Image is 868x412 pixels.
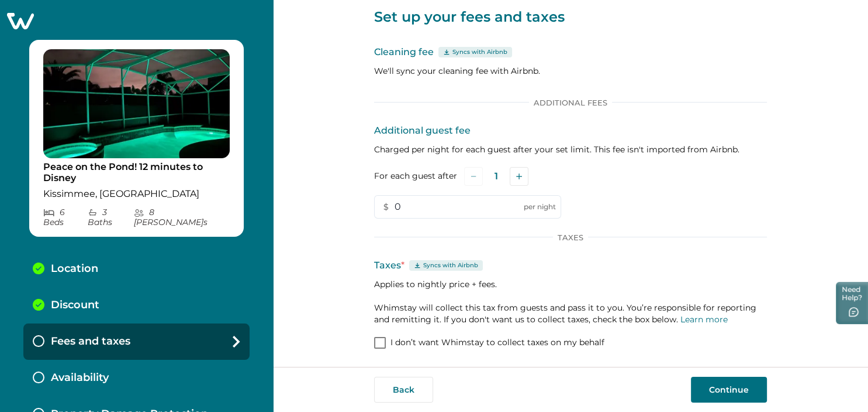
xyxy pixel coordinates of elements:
p: Peace on the Pond! 12 minutes to Disney [43,161,230,184]
p: Taxes [374,258,767,273]
p: Availability [51,372,109,384]
label: For each guest after [374,170,457,182]
p: Set up your fees and taxes [374,8,767,26]
button: Subtract [464,167,483,186]
p: 8 [PERSON_NAME] s [134,207,230,227]
p: Syncs with Airbnb [452,47,507,57]
p: 3 Bath s [88,207,134,227]
p: 6 Bed s [43,207,88,227]
a: Learn more [680,314,728,325]
p: Kissimmee, [GEOGRAPHIC_DATA] [43,188,230,200]
p: Additional Fees [529,98,612,107]
p: Syncs with Airbnb [423,261,478,270]
button: Add [510,167,528,186]
button: Back [374,377,433,403]
p: Taxes [553,233,588,242]
p: Discount [51,299,99,312]
p: Charged per night for each guest after your set limit. This fee isn't imported from Airbnb. [374,144,767,155]
button: Continue [691,377,767,403]
p: Additional guest fee [374,124,767,138]
p: Fees and taxes [51,335,130,348]
p: Location [51,263,98,275]
p: Applies to nightly price + fees. Whimstay will collect this tax from guests and pass it to you. Y... [374,278,767,325]
p: 1 [494,171,498,182]
p: I don’t want Whimstay to collect taxes on my behalf [390,337,604,349]
p: Cleaning fee [374,45,767,59]
img: propertyImage_Peace on the Pond! 12 minutes to Disney [43,49,230,158]
p: We'll sync your cleaning fee with Airbnb. [374,65,767,77]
